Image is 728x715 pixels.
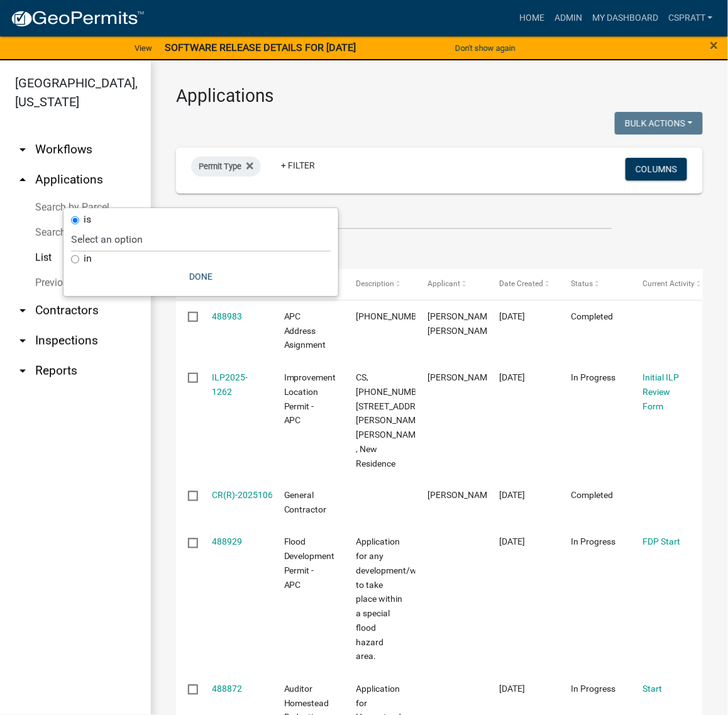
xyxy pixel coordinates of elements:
a: View [130,38,157,58]
span: In Progress [571,537,616,547]
a: + Filter [271,154,325,177]
button: Don't show again [450,38,521,58]
span: Improvement Location Permit - APC [284,372,336,425]
datatable-header-cell: Date Created [487,269,559,299]
span: × [710,36,719,54]
i: arrow_drop_down [15,303,30,318]
button: Done [71,265,331,288]
span: Completed [571,491,614,501]
span: In Progress [571,684,616,694]
span: APC Address Asignment [284,311,326,350]
span: 029-050-001.AA [356,311,444,321]
span: Status [571,279,593,288]
span: Application for any development/work to take place within a special flood hazard area. [356,537,429,662]
i: arrow_drop_up [15,172,30,187]
span: General Contractor [284,491,327,515]
a: CR(R)-20251066 [212,491,279,501]
i: arrow_drop_down [15,363,30,379]
span: Description [356,279,394,288]
a: Initial ILP Review Form [643,372,680,411]
datatable-header-cell: Applicant [416,269,487,299]
span: Permit Type [199,162,241,171]
button: Columns [626,158,687,180]
a: My Dashboard [587,6,663,30]
span: 10/07/2025 [500,311,526,321]
a: Start [643,684,663,694]
span: In Progress [571,372,616,382]
span: 10/07/2025 [500,491,526,501]
label: is [84,214,91,224]
a: 488872 [212,684,243,694]
span: 10/06/2025 [500,684,526,694]
a: ILP2025-1262 [212,372,248,397]
span: Current Activity [643,279,695,288]
datatable-header-cell: Current Activity [631,269,703,299]
a: Home [514,6,549,30]
span: Completed [571,311,614,321]
a: cspratt [663,6,718,30]
h3: Applications [176,86,703,107]
span: Flood Development Permit - APC [284,537,335,590]
span: SPENCER BROWN [427,491,495,501]
a: 488983 [212,311,243,321]
datatable-header-cell: Description [344,269,416,299]
span: Lee Ann Taylor [427,311,495,336]
i: arrow_drop_down [15,142,30,157]
span: 10/07/2025 [500,372,526,382]
span: SPENCER BROWN [427,372,495,382]
a: Admin [549,6,587,30]
label: in [84,253,92,263]
button: Close [710,38,719,53]
input: Search for applications [176,204,612,230]
a: 488929 [212,537,243,547]
a: FDP Start [643,537,681,547]
datatable-header-cell: Status [560,269,631,299]
i: arrow_drop_down [15,333,30,348]
strong: SOFTWARE RELEASE DETAILS FOR [DATE] [165,42,356,53]
button: Bulk Actions [615,112,703,135]
span: Date Created [500,279,544,288]
span: CS, 029-050-001.AA, 3312 E ARMSTRONG RD, BROWN, ILP2025-1262, , New Residence [356,372,446,468]
span: 10/07/2025 [500,537,526,547]
span: Applicant [427,279,460,288]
